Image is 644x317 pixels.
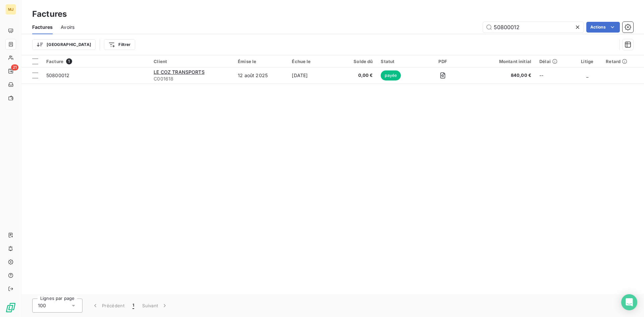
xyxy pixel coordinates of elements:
span: 1 [132,302,134,309]
span: LE COZ TRANSPORTS [154,69,205,75]
button: Suivant [138,299,172,313]
div: Délai [539,59,569,64]
span: C001618 [154,75,230,82]
div: Solde dû [342,59,373,64]
button: Filtrer [104,39,135,50]
div: Échue le [292,59,334,64]
div: Statut [381,59,415,64]
div: Open Intercom Messenger [621,294,637,310]
span: Avoirs [61,24,74,31]
span: 0,00 € [342,72,373,79]
div: PDF [424,59,462,64]
div: MJ [5,4,16,15]
div: Client [154,59,230,64]
td: [DATE] [288,67,338,84]
span: 1 [66,58,72,64]
button: Actions [586,22,620,33]
button: [GEOGRAPHIC_DATA] [32,39,96,50]
div: Litige [577,59,598,64]
td: -- [535,67,573,84]
span: _ [586,72,588,78]
span: 50800012 [46,72,69,78]
span: Factures [32,24,53,31]
div: Retard [606,59,640,64]
td: 12 août 2025 [234,67,288,84]
span: payée [381,70,401,81]
h3: Factures [32,8,67,20]
img: Logo LeanPay [5,302,16,313]
button: Précédent [88,299,128,313]
span: 100 [38,302,46,309]
div: Montant initial [470,59,531,64]
div: Émise le [238,59,284,64]
span: 840,00 € [470,72,531,79]
span: 21 [11,64,18,70]
span: Facture [46,59,63,64]
button: 1 [128,299,138,313]
input: Rechercher [483,22,584,33]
